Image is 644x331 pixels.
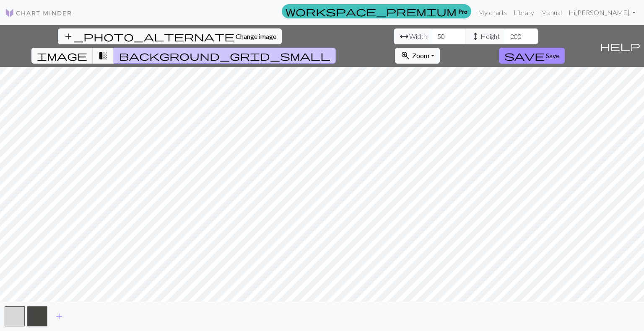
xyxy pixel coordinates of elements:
span: help [600,40,640,52]
button: Change image [58,28,282,44]
span: Change image [236,32,276,40]
img: Logo [5,8,72,18]
span: workspace_premium [286,5,457,17]
span: Save [546,51,559,59]
button: Help [596,25,644,67]
span: save [504,50,545,62]
span: zoom_in [400,50,410,62]
span: arrow_range [399,31,409,42]
span: add_photo_alternate [63,31,234,42]
button: Zoom [395,48,440,64]
a: Manual [538,4,565,21]
span: add [54,310,64,322]
a: Hi[PERSON_NAME] [565,4,639,21]
button: Add color [49,308,70,324]
a: Pro [282,4,471,18]
span: Width [409,31,427,41]
span: image [37,50,87,62]
span: transition_fade [98,50,108,62]
span: height [470,31,480,42]
a: My charts [475,4,510,21]
a: Library [510,4,538,21]
span: Height [480,31,500,41]
span: Zoom [412,51,429,59]
span: background_grid_small [119,50,330,62]
button: Save [499,48,565,64]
